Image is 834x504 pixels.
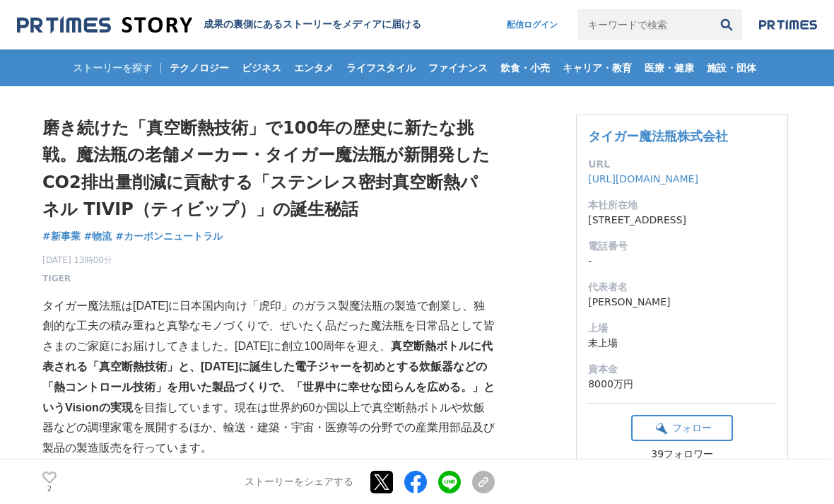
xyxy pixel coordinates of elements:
button: フォロー [631,415,733,441]
dd: - [588,254,776,269]
img: prtimes [759,19,817,30]
dt: 資本金 [588,362,776,377]
dt: URL [588,157,776,172]
a: タイガー魔法瓶株式会社 [588,129,728,143]
img: 成果の裏側にあるストーリーをメディアに届ける [17,16,192,35]
span: #物流 [84,230,112,242]
span: #カーボンニュートラル [115,230,223,242]
dd: [PERSON_NAME] [588,295,776,310]
span: ビジネス [236,61,287,74]
dt: 電話番号 [588,239,776,254]
a: 成果の裏側にあるストーリーをメディアに届ける 成果の裏側にあるストーリーをメディアに届ける [17,16,421,35]
a: ファイナンス [423,49,493,86]
p: ストーリーをシェアする [245,476,353,488]
span: ライフスタイル [341,61,421,74]
a: テクノロジー [164,49,235,86]
span: 医療・健康 [639,61,700,74]
dt: 代表者名 [588,280,776,295]
span: エンタメ [288,61,339,74]
dd: 8000万円 [588,377,776,392]
a: エンタメ [288,49,339,86]
a: #新事業 [42,229,81,244]
a: キャリア・教育 [557,49,638,86]
a: 飲食・小売 [495,49,556,86]
span: キャリア・教育 [557,61,638,74]
span: テクノロジー [164,61,235,74]
p: 2 [42,485,57,492]
dd: [STREET_ADDRESS] [588,213,776,228]
button: 検索 [711,9,742,40]
a: [URL][DOMAIN_NAME] [588,173,698,184]
div: 39フォロワー [631,448,733,461]
a: #カーボンニュートラル [115,229,223,244]
a: 配信ログイン [493,9,572,40]
dt: 本社所在地 [588,198,776,213]
a: #物流 [84,229,112,244]
dd: 未上場 [588,336,776,351]
strong: 真空断熱ボトルに代表される「真空断熱技術」と、[DATE]に誕生した電子ジャーを初めとする炊飯器などの「熱コントロール技術」を用いた製品づくりで、「世界中に幸せな団らんを広める。」というVisi... [42,340,495,413]
dt: 上場 [588,321,776,336]
span: 施設・団体 [701,61,762,74]
a: ビジネス [236,49,287,86]
p: タイガー魔法瓶は[DATE]に日本国内向け「虎印」のガラス製魔法瓶の製造で創業し、独創的な工夫の積み重ねと真摯なモノづくりで、ぜいたく品だった魔法瓶を日常品として皆さまのご家庭にお届けしてきまし... [42,296,495,459]
h1: 磨き続けた「真空断熱技術」で100年の歴史に新たな挑戦。魔法瓶の老舗メーカー・タイガー魔法瓶が新開発したCO2排出量削減に貢献する「ステンレス密封真空断熱パネル TIVIP（ティビップ）」の誕生秘話 [42,115,495,223]
a: TIGER [42,272,71,285]
span: #新事業 [42,230,81,242]
input: キーワードで検索 [577,9,711,40]
span: [DATE] 13時00分 [42,254,112,266]
span: ファイナンス [423,61,493,74]
a: 医療・健康 [639,49,700,86]
a: 施設・団体 [701,49,762,86]
h2: 成果の裏側にあるストーリーをメディアに届ける [204,18,421,31]
span: 飲食・小売 [495,61,556,74]
a: ライフスタイル [341,49,421,86]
